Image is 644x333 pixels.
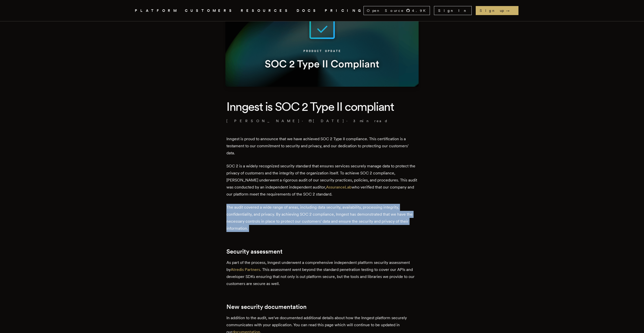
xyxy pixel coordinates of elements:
span: [DATE] [309,118,344,123]
h2: New security documentation [226,303,418,310]
a: AssuranceLab [326,185,352,189]
span: → [506,8,514,13]
p: Inngest is proud to announce that we have achieved SOC 2 Type II compliance. This certification i... [226,135,418,157]
p: The audit covered a wide range of areas, including data security, availability, processing integr... [226,204,418,232]
button: RESOURCES [241,8,291,14]
span: 4.9 K [412,8,429,13]
a: Sign In [434,6,472,15]
a: PRICING [325,8,364,14]
h1: Inngest is SOC 2 Type II compliant [226,99,418,114]
span: 3 min read [353,118,388,123]
a: DOCS [297,8,319,14]
p: · · [226,118,418,123]
h2: Security assessment [226,248,418,255]
p: SOC 2 is a widely recognized security standard that ensures services securely manage data to prot... [226,163,418,198]
span: Open Source [367,8,404,13]
a: Atredis Partners [231,267,260,272]
a: Sign up [476,6,518,15]
a: [PERSON_NAME] [226,118,300,123]
a: CUSTOMERS [185,8,235,14]
button: PLATFORM [135,8,179,14]
p: As part of the process, Inngest underwent a comprehensive independent platform security assessmen... [226,259,418,287]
